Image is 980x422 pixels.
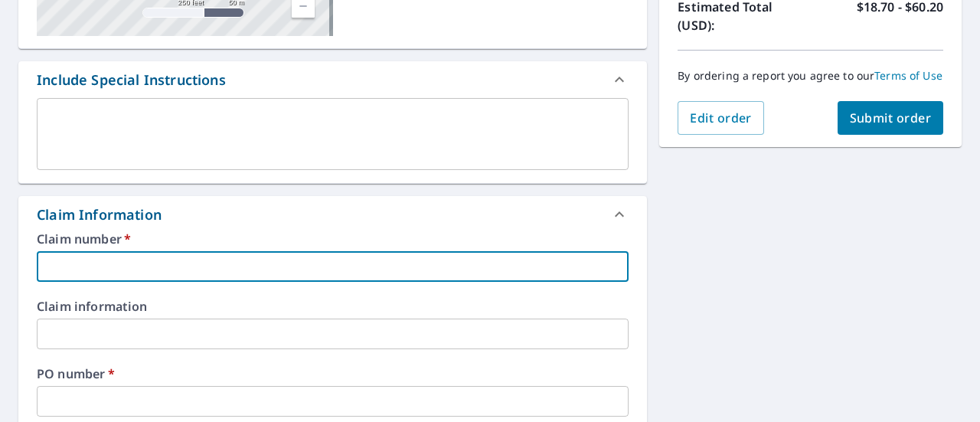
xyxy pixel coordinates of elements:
label: Claim information [37,300,629,312]
button: Submit order [838,101,944,135]
span: Submit order [850,110,932,126]
div: Claim Information [18,196,647,233]
label: Claim number [37,233,629,245]
button: Edit order [678,101,764,135]
a: Terms of Use [874,68,942,83]
p: By ordering a report you agree to our [678,69,943,83]
div: Include Special Instructions [37,70,226,90]
div: Claim Information [37,204,162,225]
label: PO number [37,368,629,380]
div: Include Special Instructions [18,61,647,98]
span: Edit order [690,110,752,126]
